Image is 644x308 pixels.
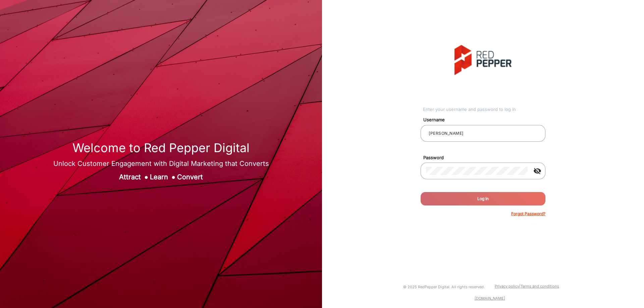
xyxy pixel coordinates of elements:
[475,296,505,301] a: [DOMAIN_NAME]
[144,173,148,181] span: ●
[495,284,519,289] a: Privacy policy
[426,129,540,137] input: Your username
[423,106,545,113] div: Enter your username and password to log in
[403,285,485,289] small: © 2025 RedPepper Digital. All rights reserved.
[418,117,553,123] mat-label: Username
[511,211,545,217] p: Forgot Password?
[53,141,269,155] h1: Welcome to Red Pepper Digital
[53,159,269,169] div: Unlock Customer Engagement with Digital Marketing that Converts
[421,192,545,205] button: Log In
[521,284,559,289] a: Terms and conditions
[171,173,175,181] span: ●
[454,45,512,75] img: vmg-logo
[519,284,521,289] a: |
[53,172,269,182] div: Attract Learn Convert
[529,167,545,175] mat-icon: visibility_off
[418,155,553,161] mat-label: Password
